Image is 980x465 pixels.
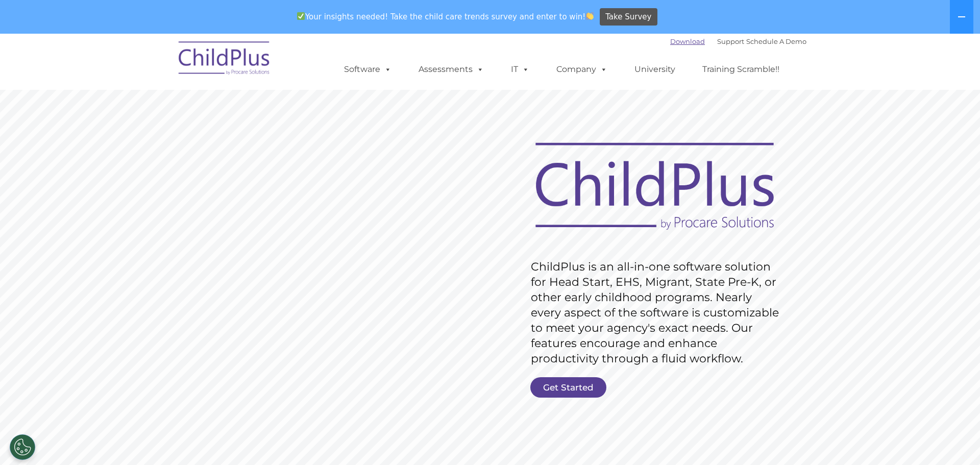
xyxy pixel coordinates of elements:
span: Take Survey [605,8,651,26]
a: Software [334,59,402,80]
button: Cookies Settings [10,434,35,460]
a: Assessments [408,59,494,80]
rs-layer: ChildPlus is an all-in-one software solution for Head Start, EHS, Migrant, State Pre-K, or other ... [531,259,784,366]
a: Schedule A Demo [746,37,806,45]
a: Get Started [530,377,606,398]
a: IT [501,59,540,80]
a: Download [670,37,705,45]
img: 👏 [586,12,594,20]
a: Support [717,37,744,45]
span: Your insights needed! Take the child care trends survey and enter to win! [292,7,598,27]
a: University [624,59,685,80]
a: Training Scramble!! [692,59,790,80]
a: Take Survey [600,8,657,26]
a: Company [546,59,618,80]
img: ChildPlus by Procare Solutions [174,34,276,85]
font: | [670,37,806,45]
img: ✅ [297,12,305,20]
